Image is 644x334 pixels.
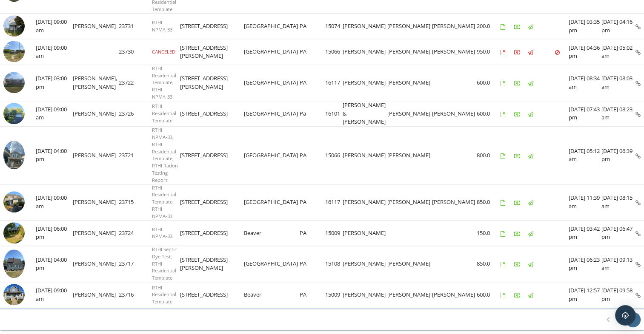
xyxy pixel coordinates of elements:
[73,282,119,308] td: [PERSON_NAME]
[325,39,343,65] td: 15066
[3,103,25,124] img: 9526397%2Fcover_photos%2FH4wKBRjCvLfj9Tgl6FKq%2Fsmall.jpg
[3,141,25,169] img: 9520955%2Fcover_photos%2FiWFgz4nRoUDUcIcSwIfT%2Fsmall.jpg
[432,39,477,65] td: [PERSON_NAME]
[73,184,119,220] td: [PERSON_NAME]
[343,13,387,39] td: [PERSON_NAME]
[180,127,244,184] td: [STREET_ADDRESS]
[387,127,432,184] td: [PERSON_NAME]
[343,220,387,246] td: [PERSON_NAME]
[477,39,501,65] td: 950.0
[244,13,300,39] td: [GEOGRAPHIC_DATA]
[119,246,152,282] td: 23717
[180,220,244,246] td: [STREET_ADDRESS]
[300,39,325,65] td: PA
[477,13,501,39] td: 200.0
[432,13,477,39] td: [PERSON_NAME]
[343,39,387,65] td: [PERSON_NAME]
[300,220,325,246] td: PA
[244,65,300,101] td: [GEOGRAPHIC_DATA]
[152,246,177,281] span: RTHI Septic Dye Test, RTHI Residential Template
[3,72,25,93] img: 9521227%2Fcover_photos%2FNGlCmCsTQV5de2oEzOFb%2Fsmall.jpg
[477,246,501,282] td: 850.0
[119,184,152,220] td: 23715
[569,127,601,184] td: [DATE] 05:12 am
[601,246,635,282] td: [DATE] 09:13 am
[601,101,635,127] td: [DATE] 08:23 am
[343,282,387,308] td: [PERSON_NAME]
[119,127,152,184] td: 23721
[387,39,432,65] td: [PERSON_NAME]
[477,220,501,246] td: 150.0
[244,184,300,220] td: [GEOGRAPHIC_DATA]
[477,101,501,127] td: 600.0
[432,101,477,127] td: [PERSON_NAME]
[244,220,300,246] td: Beaver
[387,184,432,220] td: [PERSON_NAME]
[36,101,73,127] td: [DATE] 09:00 am
[152,284,176,305] span: RTHI Residential Template
[569,220,601,246] td: [DATE] 03:42 pm
[36,282,73,308] td: [DATE] 09:00 am
[180,246,244,282] td: [STREET_ADDRESS][PERSON_NAME]
[387,282,432,308] td: [PERSON_NAME]
[180,39,244,65] td: [STREET_ADDRESS][PERSON_NAME]
[432,282,477,308] td: [PERSON_NAME]
[152,226,172,240] span: RTHI NPMA-33
[244,39,300,65] td: [GEOGRAPHIC_DATA]
[569,39,601,65] td: [DATE] 04:36 pm
[36,184,73,220] td: [DATE] 09:00 am
[244,127,300,184] td: [GEOGRAPHIC_DATA]
[180,184,244,220] td: [STREET_ADDRESS]
[300,127,325,184] td: PA
[601,13,635,39] td: [DATE] 04:16 pm
[73,220,119,246] td: [PERSON_NAME]
[36,220,73,246] td: [DATE] 06:00 pm
[152,103,176,124] span: RTHI Residential Template
[601,220,635,246] td: [DATE] 06:47 pm
[180,65,244,101] td: [STREET_ADDRESS][PERSON_NAME]
[569,13,601,39] td: [DATE] 03:35 pm
[387,65,432,101] td: [PERSON_NAME]
[119,282,152,308] td: 23716
[477,184,501,220] td: 850.0
[119,39,152,65] td: 23730
[300,101,325,127] td: Pa
[36,13,73,39] td: [DATE] 09:00 am
[36,127,73,184] td: [DATE] 04:00 pm
[152,19,172,33] span: RTHI NPMA-33
[325,246,343,282] td: 15108
[119,65,152,101] td: 23722
[477,282,501,308] td: 600.0
[180,13,244,39] td: [STREET_ADDRESS]
[343,65,387,101] td: [PERSON_NAME]
[569,65,601,101] td: [DATE] 08:34 am
[387,246,432,282] td: [PERSON_NAME]
[3,284,25,305] img: 9503963%2Fcover_photos%2FQ7hoZnVsKdh2teQpPST0%2Fsmall.jpg
[73,246,119,282] td: [PERSON_NAME]
[343,101,387,127] td: [PERSON_NAME] & [PERSON_NAME]
[477,127,501,184] td: 800.0
[569,101,601,127] td: [DATE] 07:43 pm
[244,246,300,282] td: [GEOGRAPHIC_DATA]
[325,65,343,101] td: 16117
[343,184,387,220] td: [PERSON_NAME]
[36,39,73,65] td: [DATE] 09:00 am
[73,13,119,39] td: [PERSON_NAME]
[387,101,432,127] td: [PERSON_NAME]
[601,282,635,308] td: [DATE] 09:58 pm
[300,13,325,39] td: PA
[180,282,244,308] td: [STREET_ADDRESS]
[300,65,325,101] td: PA
[119,220,152,246] td: 23724
[119,101,152,127] td: 23726
[244,282,300,308] td: Beaver
[325,220,343,246] td: 15009
[3,41,25,62] img: streetview
[3,191,25,212] img: 9503144%2Fcover_photos%2FouiDrkR0iaU0VD5OvaCR%2Fsmall.jpg
[152,48,175,55] span: CANCELED
[73,127,119,184] td: [PERSON_NAME]
[601,39,635,65] td: [DATE] 05:02 am
[119,13,152,39] td: 23731
[73,101,119,127] td: [PERSON_NAME]
[152,65,176,100] span: RTHI Residential Template, RTHI NPMA-33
